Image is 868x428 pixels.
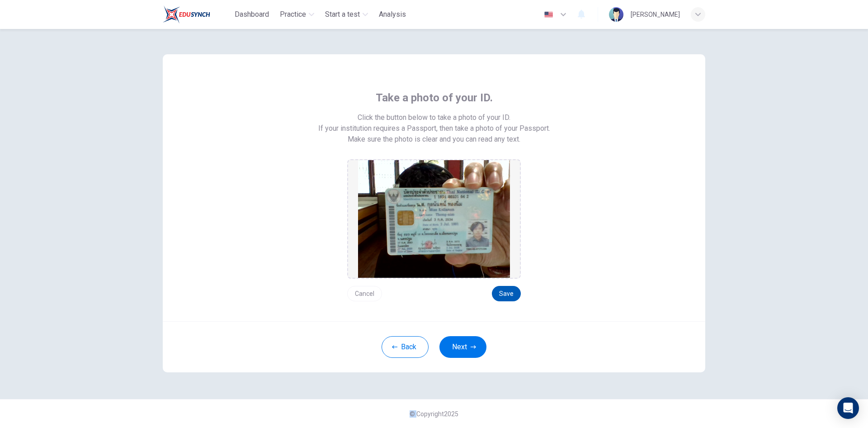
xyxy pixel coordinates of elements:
img: Train Test logo [163,5,210,24]
span: Analysis [379,9,406,20]
button: Next [439,336,486,358]
button: Dashboard [231,6,273,23]
img: en [543,11,554,18]
span: Make sure the photo is clear and you can read any text. [348,134,520,145]
span: Click the button below to take a photo of your ID. If your institution requires a Passport, then ... [318,112,550,134]
a: Train Test logo [163,5,231,24]
button: Save [492,286,521,301]
div: Open Intercom Messenger [837,397,859,419]
img: Profile picture [609,7,623,22]
button: Analysis [375,6,410,23]
span: Start a test [325,9,360,20]
button: Start a test [321,6,372,23]
span: Practice [280,9,306,20]
div: [PERSON_NAME] [631,9,680,20]
button: Back [382,336,429,358]
span: Take a photo of your ID. [376,90,493,105]
img: preview screemshot [358,160,510,278]
button: Practice [276,6,318,23]
span: © Copyright 2025 [410,410,458,418]
button: Cancel [347,286,382,301]
span: Dashboard [235,9,269,20]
